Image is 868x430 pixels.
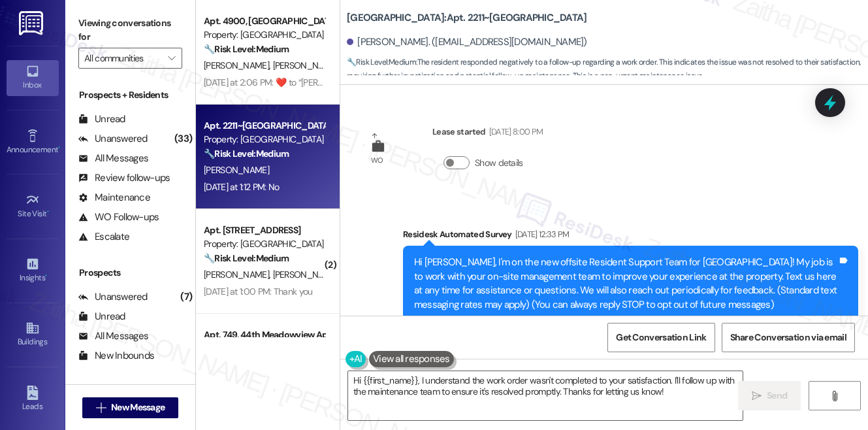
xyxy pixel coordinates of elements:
[204,43,289,55] strong: 🔧 Risk Level: Medium
[45,271,47,280] span: •
[204,133,325,146] div: Property: [GEOGRAPHIC_DATA]
[371,154,383,167] div: WO
[78,329,148,343] div: All Messages
[403,227,858,246] div: Residesk Automated Survey
[347,35,587,49] div: [PERSON_NAME]. ([EMAIL_ADDRESS][DOMAIN_NAME])
[486,125,543,139] div: [DATE] 8:00 PM
[58,143,60,152] span: •
[475,156,523,170] label: Show details
[607,323,715,352] button: Get Conversation Link
[78,152,148,165] div: All Messages
[512,227,570,241] div: [DATE] 12:33 PM
[204,328,325,342] div: Apt. 749, 44th Meadowview Apartments
[347,56,868,84] span: : The resident responded negatively to a follow-up regarding a work order. This indicates the iss...
[204,148,289,159] strong: 🔧 Risk Level: Medium
[7,189,59,224] a: Site Visit •
[432,125,543,143] div: Lease started
[204,28,325,42] div: Property: [GEOGRAPHIC_DATA]
[19,11,46,35] img: ResiDesk Logo
[273,59,338,71] span: [PERSON_NAME]
[7,382,59,417] a: Leads
[347,11,587,25] b: [GEOGRAPHIC_DATA]: Apt. 2211~[GEOGRAPHIC_DATA]
[414,256,837,312] div: Hi [PERSON_NAME], I'm on the new offsite Resident Support Team for [GEOGRAPHIC_DATA]! My job is t...
[273,269,338,280] span: [PERSON_NAME]
[78,171,170,185] div: Review follow-ups
[177,287,195,307] div: (7)
[738,381,801,410] button: Send
[82,397,179,418] button: New Message
[204,237,325,251] div: Property: [GEOGRAPHIC_DATA]
[47,207,49,216] span: •
[204,181,279,193] div: [DATE] at 1:12 PM: No
[7,317,59,352] a: Buildings
[7,253,59,288] a: Insights •
[96,403,106,413] i: 
[348,371,743,420] textarea: Hi {{first_name}}, I understand the work order wasn't completed to your satisfaction. I'll follow...
[829,391,839,401] i: 
[171,129,195,149] div: (33)
[730,331,846,344] span: Share Conversation via email
[168,53,175,63] i: 
[78,112,125,126] div: Unread
[78,349,154,363] div: New Inbounds
[111,401,165,414] span: New Message
[78,290,148,304] div: Unanswered
[65,266,195,280] div: Prospects
[78,210,159,224] div: WO Follow-ups
[204,59,273,71] span: [PERSON_NAME]
[204,269,273,280] span: [PERSON_NAME]
[752,391,762,401] i: 
[347,57,416,67] strong: 🔧 Risk Level: Medium
[767,389,787,403] span: Send
[204,119,325,133] div: Apt. 2211~[GEOGRAPHIC_DATA]
[65,88,195,102] div: Prospects + Residents
[78,230,129,244] div: Escalate
[78,191,150,205] div: Maintenance
[204,286,312,297] div: [DATE] at 1:00 PM: Thank you
[78,132,148,146] div: Unanswered
[204,223,325,237] div: Apt. [STREET_ADDRESS]
[722,323,855,352] button: Share Conversation via email
[204,252,289,264] strong: 🔧 Risk Level: Medium
[7,60,59,95] a: Inbox
[78,310,125,323] div: Unread
[204,164,269,176] span: [PERSON_NAME]
[84,48,161,69] input: All communities
[78,13,182,48] label: Viewing conversations for
[204,14,325,28] div: Apt. 4900, [GEOGRAPHIC_DATA]
[616,331,706,344] span: Get Conversation Link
